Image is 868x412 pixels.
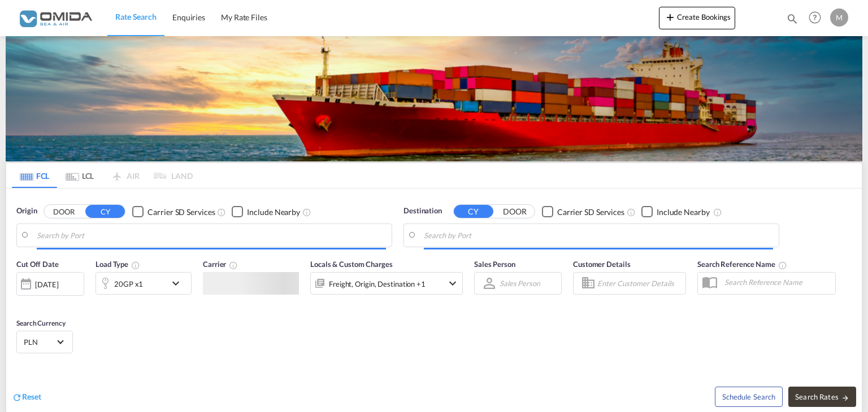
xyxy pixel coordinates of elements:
input: Search Reference Name [719,274,835,291]
button: CY [454,205,493,218]
div: icon-magnify [786,12,798,29]
span: Enquiries [172,12,205,22]
md-icon: icon-chevron-down [169,277,188,290]
span: Origin [16,205,37,217]
span: Search Currency [16,319,66,327]
md-checkbox: Checkbox No Ink [232,205,300,217]
md-icon: icon-chevron-down [446,277,459,290]
md-checkbox: Checkbox No Ink [542,205,624,217]
md-icon: icon-magnify [786,12,798,25]
button: DOOR [495,205,535,218]
div: Include Nearby [657,207,710,218]
md-pagination-wrapper: Use the left and right arrow keys to navigate between tabs [12,163,193,188]
md-select: Select Currency: zł PLNPoland Zloty [23,334,67,350]
div: Help [805,8,830,28]
span: Cut Off Date [16,260,59,269]
img: 459c566038e111ed959c4fc4f0a4b274.png [17,5,93,30]
input: Search by Port [424,227,773,244]
md-icon: Unchecked: Ignores neighbouring ports when fetching rates.Checked : Includes neighbouring ports w... [302,208,311,217]
button: Search Ratesicon-arrow-right [788,387,856,407]
md-checkbox: Checkbox No Ink [132,205,215,217]
span: Help [805,8,824,27]
span: Rate Search [115,12,157,21]
span: Search Rates [795,392,849,401]
div: 20GP x1 [114,276,143,292]
img: LCL+%26+FCL+BACKGROUND.png [6,36,862,161]
md-icon: icon-refresh [12,392,22,402]
span: Search Reference Name [697,260,787,269]
md-icon: Unchecked: Ignores neighbouring ports when fetching rates.Checked : Includes neighbouring ports w... [713,208,722,217]
span: Locals & Custom Charges [310,260,393,269]
button: DOOR [44,205,84,218]
div: Freight Origin Destination Factory Stuffing [329,276,426,292]
span: Carrier [203,260,238,269]
div: Carrier SD Services [147,207,215,218]
md-select: Sales Person [498,275,541,292]
div: Carrier SD Services [557,207,624,218]
md-icon: icon-plus 400-fg [663,10,677,24]
md-icon: icon-arrow-right [841,394,849,402]
span: My Rate Files [221,12,267,22]
md-tab-item: LCL [57,163,102,188]
div: M [830,8,848,27]
md-icon: Your search will be saved by the below given name [778,261,787,270]
md-icon: icon-information-outline [131,261,140,270]
button: CY [85,205,125,218]
input: Search by Port [37,227,386,244]
span: Customer Details [573,260,630,269]
div: Freight Origin Destination Factory Stuffingicon-chevron-down [310,272,463,295]
span: Destination [403,205,442,217]
div: 20GP x1icon-chevron-down [96,272,192,295]
div: Include Nearby [247,207,300,218]
md-icon: Unchecked: Search for CY (Container Yard) services for all selected carriers.Checked : Search for... [217,208,226,217]
input: Enter Customer Details [597,275,682,292]
span: Sales Person [474,260,515,269]
button: Note: By default Schedule search will only considerorigin ports, destination ports and cut off da... [715,387,783,407]
div: [DATE] [16,272,84,296]
div: [DATE] [35,279,58,290]
span: PLN [24,337,55,347]
span: Load Type [96,260,140,269]
button: icon-plus 400-fgCreate Bookings [659,7,735,29]
md-icon: Unchecked: Search for CY (Container Yard) services for all selected carriers.Checked : Search for... [627,208,636,217]
md-icon: The selected Trucker/Carrierwill be displayed in the rate results If the rates are from another f... [229,261,238,270]
md-datepicker: Select [16,295,25,310]
span: Reset [22,392,41,401]
div: icon-refreshReset [12,391,41,404]
div: Origin DOOR CY Checkbox No InkUnchecked: Search for CY (Container Yard) services for all selected... [6,189,862,412]
md-checkbox: Checkbox No Ink [641,205,710,217]
md-tab-item: FCL [12,163,57,188]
